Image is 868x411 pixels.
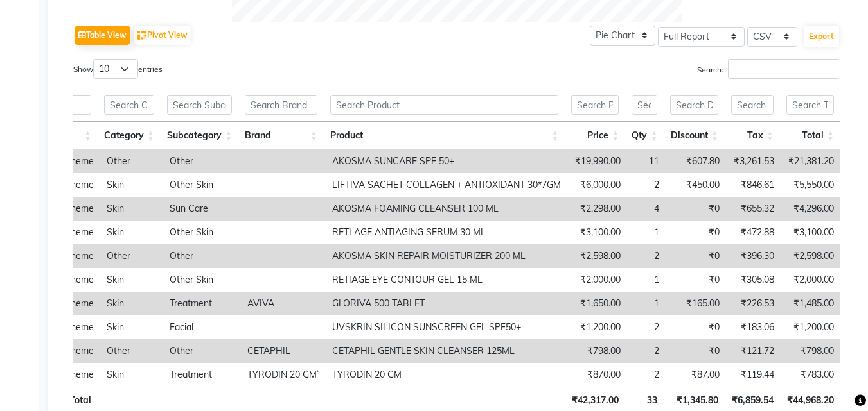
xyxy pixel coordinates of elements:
td: ₹0 [666,339,726,363]
td: ₹655.32 [726,197,781,221]
td: ₹1,485.00 [781,292,840,315]
td: ₹4,296.00 [781,197,840,221]
input: Search Total [786,95,834,115]
td: 1 [627,268,666,292]
td: ₹0 [666,315,726,339]
td: Other [100,339,163,363]
td: 11 [627,149,666,173]
td: ₹305.08 [726,268,781,292]
td: 1 [627,292,666,315]
input: Search Category [104,95,154,115]
td: ₹226.53 [726,292,781,315]
td: 2 [627,244,666,268]
th: Product: activate to sort column ascending [324,122,565,149]
td: ₹396.30 [726,244,781,268]
td: ₹0 [666,244,726,268]
td: ₹3,100.00 [567,221,627,244]
td: RETI AGE ANTIAGING SERUM 30 ML [326,221,567,244]
input: Search Product [330,95,558,115]
td: ₹2,298.00 [567,197,627,221]
td: ₹183.06 [726,315,781,339]
td: UVSKRIN SILICON SUNSCREEN GEL SPF50+ [326,315,567,339]
td: CETAPHIL [241,339,326,363]
input: Search Discount [670,95,718,115]
td: ₹2,000.00 [567,268,627,292]
td: ₹783.00 [781,363,840,387]
td: Other Skin [163,268,241,292]
td: TYRODIN 20 GM [326,363,567,387]
td: ₹0 [666,268,726,292]
button: Pivot View [134,26,191,45]
label: Show entries [73,59,163,79]
td: CETAPHIL GENTLE SKIN CLEANSER 125ML [326,339,567,363]
td: ₹2,000.00 [781,268,840,292]
td: 4 [627,197,666,221]
th: Price: activate to sort column ascending [565,122,625,149]
input: Search: [728,59,840,79]
td: 2 [627,315,666,339]
th: Qty: activate to sort column ascending [625,122,664,149]
td: 2 [627,173,666,197]
td: RETIAGE EYE CONTOUR GEL 15 ML [326,268,567,292]
td: Sun Care [163,197,241,221]
td: ₹6,000.00 [567,173,627,197]
td: GLORIVA 500 TABLET [326,292,567,315]
td: ₹3,100.00 [781,221,840,244]
td: ₹165.00 [666,292,726,315]
td: AKOSMA SUNCARE SPF 50+ [326,149,567,173]
td: Skin [100,363,163,387]
td: ₹119.44 [726,363,781,387]
td: LIFTIVA SACHET COLLAGEN + ANTIOXIDANT 30*7GM [326,173,567,197]
td: ₹0 [666,197,726,221]
td: 1 [627,221,666,244]
td: ₹1,200.00 [567,315,627,339]
td: 2 [627,339,666,363]
td: ₹2,598.00 [781,244,840,268]
td: ₹798.00 [781,339,840,363]
select: Showentries [93,59,138,79]
td: ₹5,550.00 [781,173,840,197]
td: Facial [163,315,241,339]
th: Subcategory: activate to sort column ascending [161,122,238,149]
td: Other Skin [163,173,241,197]
th: Total: activate to sort column ascending [780,122,840,149]
td: ₹2,598.00 [567,244,627,268]
td: ₹846.61 [726,173,781,197]
td: ₹1,650.00 [567,292,627,315]
td: ₹21,381.20 [781,149,840,173]
td: ₹19,990.00 [567,149,627,173]
td: Skin [100,197,163,221]
input: Search Price [571,95,619,115]
td: Other [163,149,241,173]
td: ₹450.00 [666,173,726,197]
button: Table View [75,26,130,45]
th: Category: activate to sort column ascending [98,122,161,149]
td: ₹0 [666,221,726,244]
td: Other [100,149,163,173]
th: Tax: activate to sort column ascending [725,122,780,149]
img: pivot.png [137,31,147,40]
td: ₹1,200.00 [781,315,840,339]
td: Other Skin [163,221,241,244]
td: AKOSMA SKIN REPAIR MOISTURIZER 200 ML [326,244,567,268]
td: Treatment [163,363,241,387]
td: Skin [100,315,163,339]
td: ₹607.80 [666,149,726,173]
td: Other [163,244,241,268]
input: Search Subcategory [167,95,232,115]
td: ₹870.00 [567,363,627,387]
td: Skin [100,221,163,244]
input: Search Brand [245,95,317,115]
td: ₹3,261.53 [726,149,781,173]
td: AVIVA [241,292,326,315]
td: ₹121.72 [726,339,781,363]
td: ₹87.00 [666,363,726,387]
input: Search Qty [632,95,657,115]
th: Discount: activate to sort column ascending [664,122,725,149]
td: Other [163,339,241,363]
input: Search Tax [731,95,774,115]
td: ₹472.88 [726,221,781,244]
td: TYRODIN 20 GM` [241,363,326,387]
label: Search: [697,59,840,79]
td: Skin [100,173,163,197]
